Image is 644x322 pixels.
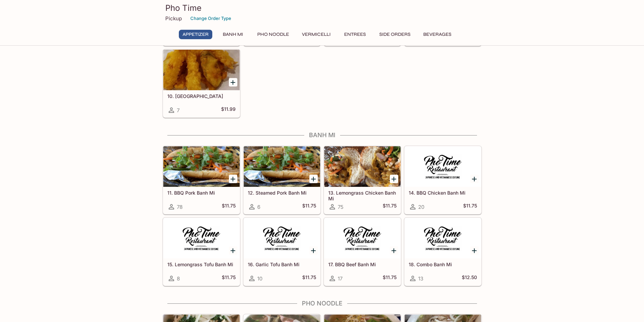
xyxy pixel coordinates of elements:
[163,50,240,90] div: 10. Tempura
[409,262,477,267] h5: 18. Combo Banh Mi
[177,204,183,210] span: 78
[167,262,236,267] h5: 15. Lemongrass Tofu Banh Mi
[404,146,481,214] a: 14. BBQ Chicken Banh Mi20$11.75
[167,190,236,196] h5: 11. BBQ Pork Banh Mi
[470,175,479,183] button: Add 14. BBQ Chicken Banh Mi
[302,203,316,211] h5: $11.75
[229,78,237,86] button: Add 10. Tempura
[463,203,477,211] h5: $11.75
[462,274,477,282] h5: $12.50
[470,246,479,255] button: Add 18. Combo Banh Mi
[187,13,234,24] button: Change Order Type
[229,246,237,255] button: Add 15. Lemongrass Tofu Banh Mi
[167,93,236,99] h5: 10. [GEOGRAPHIC_DATA]
[338,204,343,210] span: 75
[163,146,240,187] div: 11. BBQ Pork Banh Mi
[404,218,481,286] a: 18. Combo Banh Mi13$12.50
[376,30,414,39] button: Side Orders
[163,218,240,286] a: 15. Lemongrass Tofu Banh Mi8$11.75
[298,30,334,39] button: Vermicelli
[243,218,320,286] a: 16. Garlic Tofu Banh Mi10$11.75
[405,218,481,258] div: 18. Combo Banh Mi
[163,49,240,118] a: 10. [GEOGRAPHIC_DATA]7$11.99
[340,30,370,39] button: Entrees
[302,274,316,282] h5: $11.75
[254,30,293,39] button: Pho Noodle
[383,274,397,282] h5: $11.75
[324,218,401,258] div: 17. BBQ Beef Banh Mi
[324,146,401,214] a: 13. Lemongrass Chicken Banh Mi75$11.75
[309,246,318,255] button: Add 16. Garlic Tofu Banh Mi
[179,30,212,39] button: Appetizer
[222,203,236,211] h5: $11.75
[165,15,182,22] p: Pickup
[229,175,237,183] button: Add 11. BBQ Pork Banh Mi
[257,275,262,282] span: 10
[163,146,240,214] a: 11. BBQ Pork Banh Mi78$11.75
[420,30,455,39] button: Beverages
[222,274,236,282] h5: $11.75
[244,218,320,258] div: 16. Garlic Tofu Banh Mi
[163,218,240,258] div: 15. Lemongrass Tofu Banh Mi
[324,146,401,187] div: 13. Lemongrass Chicken Banh Mi
[324,218,401,286] a: 17. BBQ Beef Banh Mi17$11.75
[165,3,479,13] h3: Pho Time
[177,107,180,114] span: 7
[409,190,477,196] h5: 14. BBQ Chicken Banh Mi
[338,275,342,282] span: 17
[248,262,316,267] h5: 16. Garlic Tofu Banh Mi
[418,275,423,282] span: 13
[328,262,397,267] h5: 17. BBQ Beef Banh Mi
[243,146,320,214] a: 12. Steamed Pork Banh Mi6$11.75
[309,175,318,183] button: Add 12. Steamed Pork Banh Mi
[244,146,320,187] div: 12. Steamed Pork Banh Mi
[390,246,398,255] button: Add 17. BBQ Beef Banh Mi
[163,131,482,139] h4: Banh Mi
[328,190,397,201] h5: 13. Lemongrass Chicken Banh Mi
[163,300,482,307] h4: Pho Noodle
[257,204,260,210] span: 6
[383,203,397,211] h5: $11.75
[390,175,398,183] button: Add 13. Lemongrass Chicken Banh Mi
[218,30,248,39] button: Banh Mi
[177,275,180,282] span: 8
[248,190,316,196] h5: 12. Steamed Pork Banh Mi
[405,146,481,187] div: 14. BBQ Chicken Banh Mi
[221,106,236,114] h5: $11.99
[418,204,424,210] span: 20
